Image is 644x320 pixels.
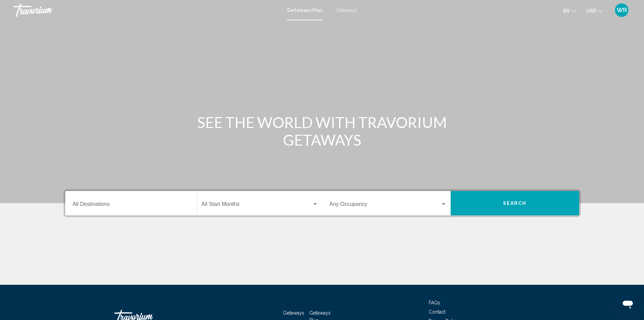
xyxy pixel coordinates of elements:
span: en [563,8,570,14]
h1: SEE THE WORLD WITH TRAVORIUM GETAWAYS [195,113,449,149]
div: Search widget [65,191,579,215]
a: Getaways [283,310,304,316]
span: Search [503,201,527,206]
button: Change language [563,6,576,16]
span: USD [586,8,596,14]
a: Getaways Plus [287,7,323,13]
a: Travorium [14,3,280,17]
iframe: Button to launch messaging window [617,293,639,315]
button: Change currency [586,6,603,16]
a: Contact [429,309,446,315]
span: WR [617,7,627,14]
button: User Menu [613,3,630,17]
a: FAQs [429,300,440,305]
button: Search [451,191,579,215]
a: Getaways [336,7,357,13]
